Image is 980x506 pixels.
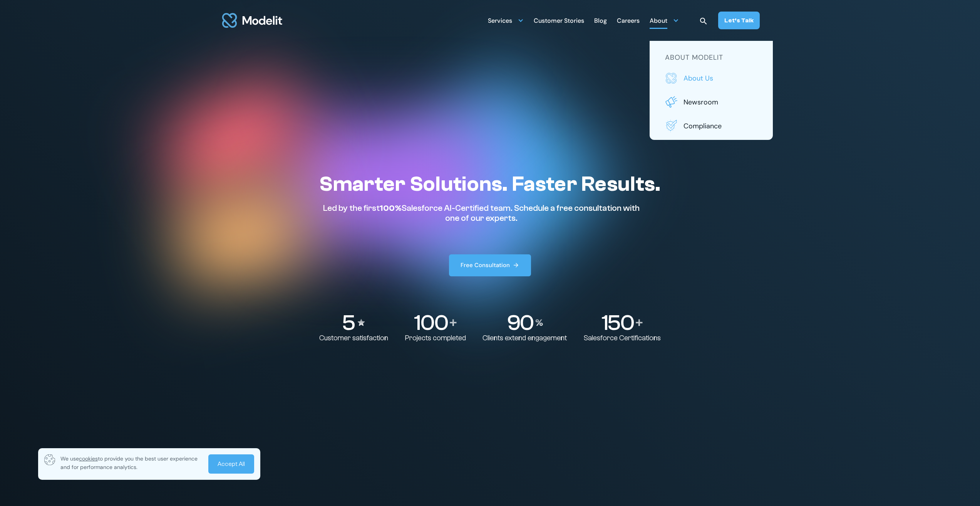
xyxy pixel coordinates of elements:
[683,73,757,83] p: About us
[405,334,466,343] p: Projects completed
[683,97,757,107] p: Newsroom
[650,14,667,29] div: About
[665,52,757,63] h5: about modelit
[507,312,533,334] p: 90
[636,319,643,326] img: Plus
[221,8,284,32] img: modelit logo
[535,319,543,326] img: Percentage
[221,8,284,32] a: home
[617,13,640,28] a: Careers
[461,261,510,269] div: Free Consultation
[449,254,531,276] a: Free Consultation
[342,312,354,334] p: 5
[534,14,584,29] div: Customer Stories
[60,454,203,471] p: We use to provide you the best user experience and for performance analytics.
[650,13,679,28] div: About
[665,120,757,132] a: Compliance
[319,203,643,224] p: Led by the first Salesforce AI-Certified team. Schedule a free consultation with one of our experts.
[617,14,640,29] div: Careers
[650,41,773,140] nav: About
[414,312,447,334] p: 100
[665,72,757,84] a: About us
[513,262,519,269] img: arrow right
[683,121,757,131] p: Compliance
[380,203,402,213] span: 100%
[594,13,607,28] a: Blog
[594,14,607,29] div: Blog
[450,319,457,326] img: Plus
[79,455,98,462] span: cookies
[584,334,661,343] p: Salesforce Certifications
[534,13,584,28] a: Customer Stories
[208,454,254,474] a: Accept All
[718,12,760,29] a: Let’s Talk
[665,96,757,108] a: Newsroom
[488,14,512,29] div: Services
[482,334,567,343] p: Clients extend engagement
[488,13,524,28] div: Services
[357,318,366,327] img: Stars
[319,334,388,343] p: Customer satisfaction
[724,16,754,25] div: Let’s Talk
[601,312,633,334] p: 150
[319,171,660,197] h1: Smarter Solutions. Faster Results.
